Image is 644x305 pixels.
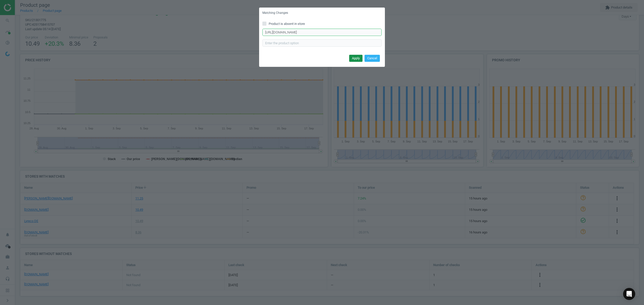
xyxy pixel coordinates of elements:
input: Enter the product option [262,39,382,47]
button: Apply [349,55,363,62]
button: Cancel [365,55,380,62]
input: Enter correct product URL [262,29,382,36]
h5: Matching Changes [262,11,288,15]
div: Open Intercom Messenger [623,288,635,300]
span: Product is absent in store [268,22,306,26]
